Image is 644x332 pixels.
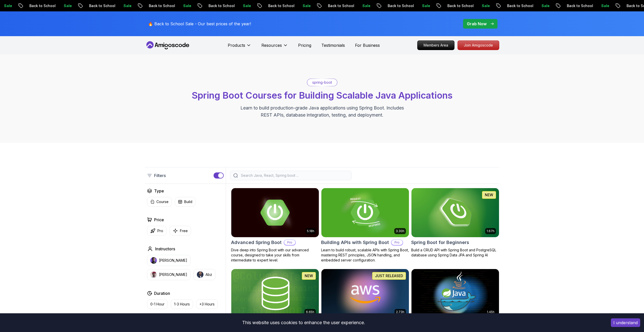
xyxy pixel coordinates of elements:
h2: Advanced Spring Boot [231,239,282,246]
button: instructor imgAbz [194,269,215,280]
p: 1.45h [487,310,494,314]
p: 🔥 Back to School Sale - Our best prices of the year! [148,21,251,27]
p: Join Amigoscode [458,41,499,50]
p: 5.18h [307,229,314,233]
p: NEW [305,273,313,278]
img: instructor img [150,257,157,264]
img: Advanced Spring Boot card [231,188,319,237]
p: [PERSON_NAME] [159,272,187,277]
p: Grab Now [467,21,487,27]
div: This website uses cookies to enhance the user experience. [4,317,603,328]
a: Advanced Spring Boot card5.18hAdvanced Spring BootProDive deep into Spring Boot with our advanced... [231,188,319,263]
p: Back to School [600,3,635,8]
img: Spring Data JPA card [231,269,319,318]
p: Build a CRUD API with Spring Boot and PostgreSQL database using Spring Data JPA and Spring AI [411,248,499,258]
h2: Price [154,217,164,223]
p: Back to School [182,3,217,8]
p: 6.65h [306,310,314,314]
button: Pro [147,226,167,236]
p: Pro [284,240,295,245]
button: Products [228,42,251,52]
a: Members Area [417,40,454,50]
a: Pricing [298,42,311,48]
h2: Building APIs with Spring Boot [321,239,389,246]
p: NEW [485,192,493,197]
input: Search Java, React, Spring boot ... [240,173,348,178]
a: Join Amigoscode [458,40,499,50]
button: Build [175,197,196,207]
p: 3.30h [396,229,404,233]
button: Resources [261,42,288,52]
p: Build [184,199,192,204]
p: Sale [396,3,412,8]
p: 1.67h [487,229,494,233]
button: 1-3 Hours [171,299,193,309]
button: instructor img[PERSON_NAME] [147,255,191,266]
img: Docker for Java Developers card [411,269,499,318]
a: For Business [355,42,380,48]
p: Sale [575,3,591,8]
p: Free [180,228,188,233]
p: Pro [391,240,403,245]
h2: Spring Boot for Beginners [411,239,469,246]
button: 0-1 Hour [147,299,168,309]
p: 2.73h [396,310,404,314]
p: Learn to build robust, scalable APIs with Spring Boot, mastering REST principles, JSON handling, ... [321,248,409,263]
p: Resources [261,42,282,48]
img: instructor img [197,271,203,278]
p: Sale [97,3,114,8]
img: AWS for Developers card [321,269,409,318]
button: +3 Hours [196,299,218,309]
a: Building APIs with Spring Boot card3.30hBuilding APIs with Spring BootProLearn to build robust, s... [321,188,409,263]
h2: Instructors [155,246,175,252]
p: Back to School [63,3,97,8]
p: Back to School [242,3,277,8]
p: Back to School [123,3,157,8]
button: Free [170,226,191,236]
p: 0-1 Hour [150,302,164,307]
p: Back to School [541,3,575,8]
span: Spring Boot Courses for Building Scalable Java Applications [192,90,452,101]
p: Back to School [362,3,396,8]
a: Spring Boot for Beginners card1.67hNEWSpring Boot for BeginnersBuild a CRUD API with Spring Boot ... [411,188,499,258]
p: Sale [38,3,54,8]
p: Products [228,42,245,48]
img: Spring Boot for Beginners card [411,188,499,237]
p: +3 Hours [199,302,215,307]
h2: Type [154,188,164,194]
button: Accept cookies [611,318,640,327]
p: Abz [205,272,212,277]
img: instructor img [150,271,157,278]
p: Members Area [418,41,454,50]
p: Sale [336,3,352,8]
p: Back to School [3,3,38,8]
p: spring-boot [312,80,332,85]
p: Sale [157,3,173,8]
img: Building APIs with Spring Boot card [321,188,409,237]
button: instructor img[PERSON_NAME] [147,269,191,280]
p: Sale [217,3,233,8]
p: Back to School [421,3,456,8]
p: Pro [157,228,163,233]
p: Sale [277,3,293,8]
button: Course [147,197,172,207]
p: 1-3 Hours [174,302,190,307]
p: Back to School [302,3,336,8]
p: Sale [515,3,532,8]
p: [PERSON_NAME] [159,258,187,263]
h2: Duration [154,290,170,296]
p: Back to School [481,3,515,8]
p: Course [156,199,169,204]
p: JUST RELEASED [375,273,403,278]
p: Learn to build production-grade Java applications using Spring Boot. Includes REST APIs, database... [237,104,407,119]
p: Sale [456,3,472,8]
p: Filters [154,172,166,179]
p: Dive deep into Spring Boot with our advanced course, designed to take your skills from intermedia... [231,248,319,263]
a: Testimonials [321,42,345,48]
